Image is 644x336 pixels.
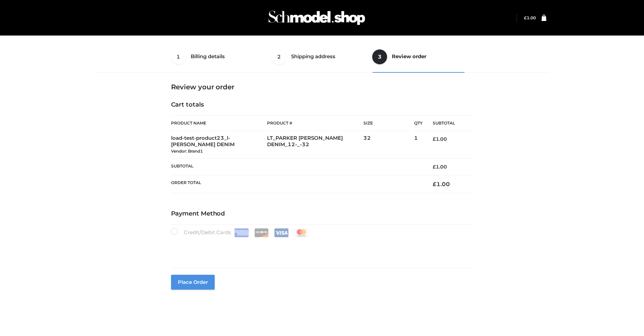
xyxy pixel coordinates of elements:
[294,228,309,237] img: Mastercard
[274,228,289,237] img: Visa
[414,115,423,131] th: Qty
[171,101,473,109] h4: Cart totals
[171,210,473,218] h4: Payment Method
[363,116,411,131] th: Size
[171,175,423,193] th: Order Total
[433,181,450,187] bdi: 1.00
[524,15,527,20] span: £
[171,158,423,175] th: Subtotal
[171,275,215,290] button: Place order
[433,136,447,142] bdi: 1.00
[171,149,203,154] small: Vendor: Brand1
[414,131,423,158] td: 1
[254,228,269,237] img: Discover
[170,236,472,261] iframe: Secure payment input frame
[433,164,436,170] span: £
[171,83,473,91] h3: Review your order
[267,115,363,131] th: Product #
[266,4,367,31] img: Schmodel Admin 964
[524,15,536,20] a: £1.00
[267,131,363,158] td: LT_PARKER [PERSON_NAME] DENIM_12-_-32
[524,15,536,20] bdi: 1.00
[433,181,436,187] span: £
[433,164,447,170] bdi: 1.00
[234,228,249,237] img: Amex
[363,131,414,158] td: 32
[171,115,267,131] th: Product Name
[171,131,267,158] td: load-test-product23_l-[PERSON_NAME] DENIM
[171,228,309,237] label: Credit/Debit Cards
[433,136,436,142] span: £
[423,116,473,131] th: Subtotal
